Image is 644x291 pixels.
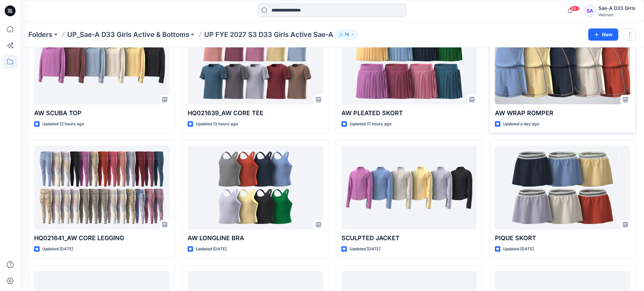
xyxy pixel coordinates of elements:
p: Updated 17 hours ago [350,121,391,128]
p: Updated [DATE] [42,246,73,253]
p: AW WRAP ROMPER [495,108,630,118]
a: Folders [28,30,52,39]
p: AW PLEATED SKORT [341,108,477,118]
button: 74 [336,30,358,39]
p: HQ021639_AW CORE TEE [188,108,323,118]
p: 74 [344,31,349,38]
div: Sae-A D33 Girls [598,4,636,12]
a: SCULPTED JACKET [341,146,477,229]
p: HQ021641_AW CORE LEGGING [34,233,169,243]
a: PIQUE SKORT [495,146,630,229]
p: Updated [DATE] [196,246,226,253]
p: Updated a day ago [503,121,539,128]
p: SCULPTED JACKET [341,233,477,243]
p: Updated 12 hours ago [42,121,84,128]
p: Updated 13 hours ago [196,121,238,128]
p: AW SCUBA TOP [34,108,169,118]
p: Updated [DATE] [503,246,534,253]
button: New [588,28,618,41]
a: AW WRAP ROMPER [495,21,630,104]
div: SA [583,5,596,17]
div: Walmart [598,12,636,17]
span: 99+ [570,6,580,11]
a: AW LONGLINE BRA [188,146,323,229]
p: AW LONGLINE BRA [188,233,323,243]
p: Updated [DATE] [350,246,380,253]
p: PIQUE SKORT [495,233,630,243]
a: AW SCUBA TOP [34,21,169,104]
a: AW PLEATED SKORT [341,21,477,104]
p: UP FYE 2027 S3 D33 Girls Active Sae-A [204,30,333,39]
a: HQ021639_AW CORE TEE [188,21,323,104]
a: UP_Sae-A D33 Girls Active & Bottoms [67,30,189,39]
a: HQ021641_AW CORE LEGGING [34,146,169,229]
